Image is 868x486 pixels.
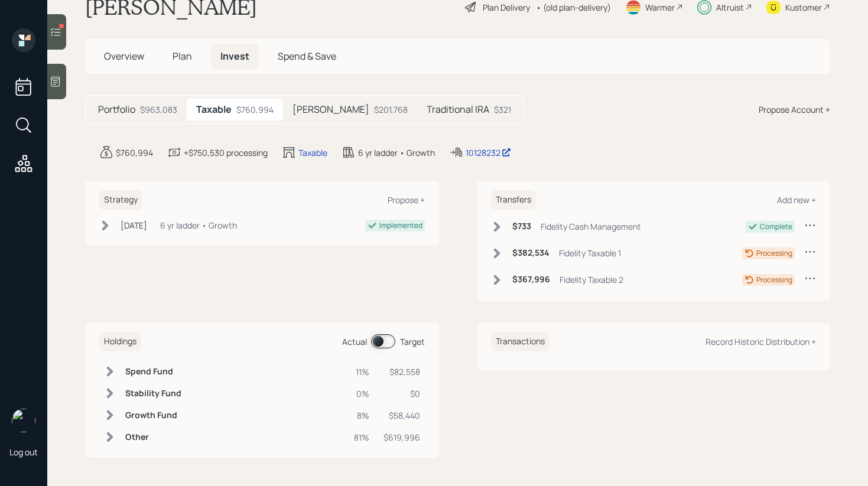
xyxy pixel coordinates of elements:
[491,190,536,210] h6: Transfers
[383,366,420,378] div: $82,558
[342,335,367,348] div: Actual
[116,146,153,159] div: $760,994
[98,104,135,115] h5: Portfolio
[354,366,369,378] div: 11%
[160,219,237,231] div: 6 yr ladder • Growth
[427,104,489,115] h5: Traditional IRA
[140,103,177,116] div: $963,083
[483,1,530,14] div: Plan Delivery
[512,221,531,231] h6: $733
[560,273,623,286] div: Fidelity Taxable 2
[494,103,511,116] div: $321
[536,1,611,14] div: • (old plan-delivery)
[785,1,822,14] div: Kustomer
[125,389,181,399] h6: Stability Fund
[12,409,35,432] img: retirable_logo.png
[173,50,192,63] span: Plan
[559,247,621,259] div: Fidelity Taxable 1
[278,50,336,63] span: Spend & Save
[121,219,147,231] div: [DATE]
[759,103,830,116] div: Propose Account +
[99,190,142,210] h6: Strategy
[756,275,792,285] div: Processing
[512,248,550,258] h6: $382,534
[379,220,422,231] div: Implemented
[354,387,369,400] div: 0%
[358,146,435,159] div: 6 yr ladder • Growth
[383,387,420,400] div: $0
[706,336,816,347] div: Record Historic Distribution +
[491,332,550,351] h6: Transactions
[716,1,744,14] div: Altruist
[354,431,369,443] div: 81%
[298,146,327,159] div: Taxable
[541,220,641,233] div: Fidelity Cash Management
[383,431,420,443] div: $619,996
[466,146,511,159] div: 10128232
[184,146,268,159] div: +$750,530 processing
[125,432,181,442] h6: Other
[99,332,141,351] h6: Holdings
[220,50,249,63] span: Invest
[9,446,38,458] div: Log out
[292,104,369,115] h5: [PERSON_NAME]
[645,1,675,14] div: Warmer
[125,367,181,377] h6: Spend Fund
[236,103,274,116] div: $760,994
[400,335,425,348] div: Target
[104,50,144,63] span: Overview
[125,410,181,420] h6: Growth Fund
[777,194,816,206] div: Add new +
[374,103,408,116] div: $201,768
[383,409,420,422] div: $58,440
[354,409,369,422] div: 8%
[388,194,425,206] div: Propose +
[196,104,232,115] h5: Taxable
[512,275,550,285] h6: $367,996
[760,221,792,232] div: Complete
[756,248,792,259] div: Processing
